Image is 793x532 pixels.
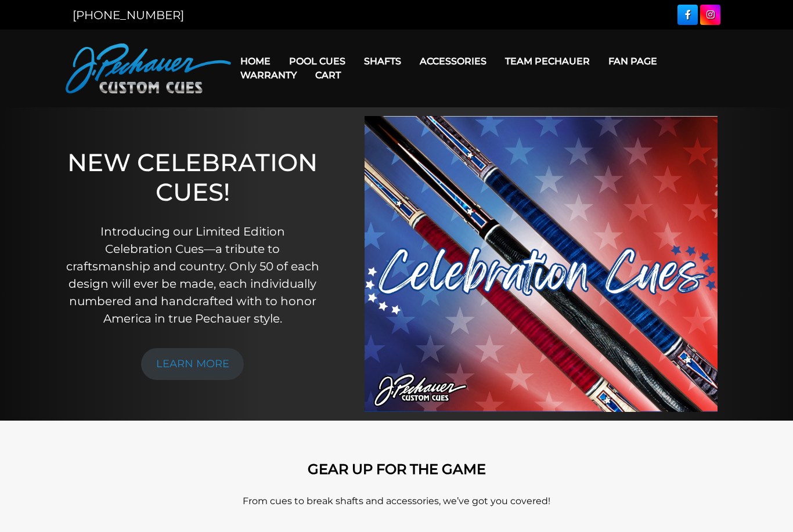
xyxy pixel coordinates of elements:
strong: GEAR UP FOR THE GAME [308,461,486,477]
a: Accessories [410,46,496,76]
a: Home [231,46,280,76]
p: Introducing our Limited Edition Celebration Cues—a tribute to craftsmanship and country. Only 50 ... [65,223,319,327]
a: Warranty [231,60,306,90]
img: Pechauer Custom Cues [66,44,231,93]
p: From cues to break shafts and accessories, we’ve got you covered! [66,494,727,508]
a: Shafts [355,46,410,76]
a: LEARN MORE [141,348,244,380]
a: Team Pechauer [496,46,599,76]
a: Fan Page [599,46,666,76]
a: Pool Cues [280,46,355,76]
h1: NEW CELEBRATION CUES! [65,148,319,207]
a: Cart [306,60,350,90]
a: [PHONE_NUMBER] [73,8,184,22]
